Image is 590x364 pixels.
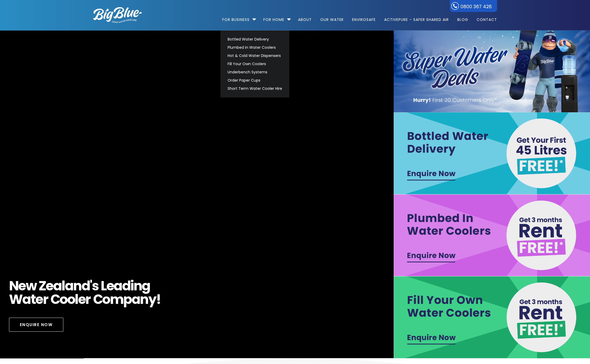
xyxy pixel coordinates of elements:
[22,293,31,306] span: a
[85,293,91,306] span: r
[122,279,131,292] span: d
[123,293,132,306] span: p
[9,293,23,306] span: W
[75,293,78,306] span: l
[82,279,90,292] span: d
[132,293,140,306] span: a
[36,293,43,306] span: e
[134,279,142,292] span: n
[43,293,48,306] span: r
[31,293,36,306] span: t
[110,293,123,306] span: m
[9,318,64,332] a: Enquire Now
[53,279,62,292] span: a
[114,279,122,292] span: a
[18,279,26,292] span: e
[101,279,107,292] span: L
[107,279,114,292] span: e
[61,279,65,292] span: l
[39,279,46,292] span: Z
[92,279,99,292] span: s
[60,293,67,306] span: o
[225,85,285,93] a: Short Term Water Cooler Hire
[225,76,285,85] a: Order Paper Cups
[93,293,103,306] span: C
[102,293,110,306] span: o
[9,279,19,292] span: N
[225,68,285,76] a: Underbench Systems
[65,279,73,292] span: a
[93,7,142,23] img: logo
[225,35,285,43] a: Bottled Water Delivery
[73,279,82,292] span: n
[26,279,37,292] span: w
[148,293,156,306] span: y
[46,279,53,292] span: e
[130,279,134,292] span: i
[225,43,285,52] a: Plumbed in Water Coolers
[67,293,75,306] span: o
[90,279,92,292] span: '
[142,279,150,292] span: g
[50,293,60,306] span: C
[156,293,161,306] span: !
[140,293,148,306] span: n
[225,52,285,60] a: Hot & Cold Water Dispensers
[225,60,285,68] a: Fill Your Own Coolers
[78,293,86,306] span: e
